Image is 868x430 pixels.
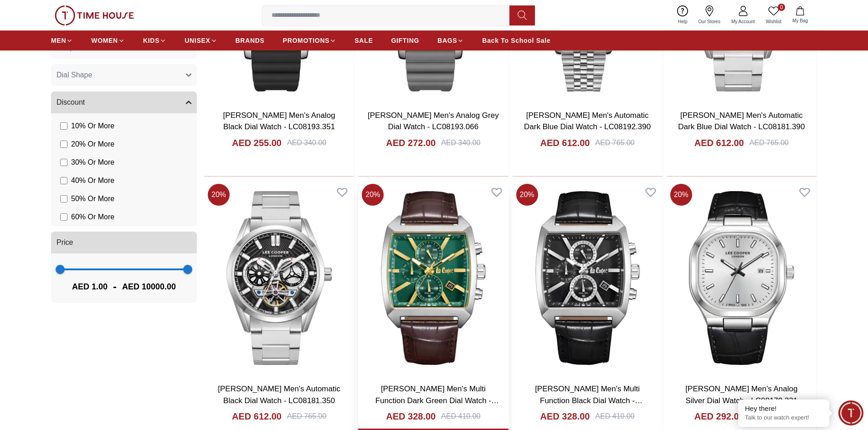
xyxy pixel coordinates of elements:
[745,414,822,422] p: Talk to our watch expert!
[667,180,817,376] img: Lee Cooper Men's Analog Silver Dial Watch - LC08179.331
[441,411,480,422] div: AED 410.00
[60,177,67,184] input: 40% Or More
[745,404,822,413] div: Hey there!
[787,5,813,26] button: My Bag
[695,18,724,25] span: Our Stores
[91,36,118,45] span: WOMEN
[540,410,590,423] h4: AED 328.00
[358,180,508,376] img: Lee Cooper Men's Multi Function Dark Green Dial Watch - LC08180.372
[283,32,337,49] a: PROMOTIONS
[482,32,550,49] a: Back To School Sale
[91,32,125,49] a: WOMEN
[51,64,197,86] button: Dial Shape
[391,36,419,45] span: GIFTING
[72,280,108,293] span: AED 1.00
[674,18,691,25] span: Help
[71,139,114,150] span: 20 % Or More
[750,137,789,148] div: AED 765.00
[437,36,457,45] span: BAGS
[354,32,373,49] a: SALE
[218,384,340,405] a: [PERSON_NAME] Men's Automatic Black Dial Watch - LC08181.350
[71,193,114,204] span: 50 % Or More
[391,32,419,49] a: GIFTING
[55,5,134,25] img: ...
[482,36,550,45] span: Back To School Sale
[789,17,812,24] span: My Bag
[71,121,114,132] span: 10 % Or More
[728,18,759,25] span: My Account
[535,384,642,416] a: [PERSON_NAME] Men's Multi Function Black Dial Watch - LC08180.351
[694,137,744,149] h4: AED 612.00
[524,111,651,132] a: [PERSON_NAME] Men's Automatic Dark Blue Dial Watch - LC08192.390
[375,384,499,416] a: [PERSON_NAME] Men's Multi Function Dark Green Dial Watch - LC08180.372
[185,36,210,45] span: UNISEX
[60,213,67,221] input: 60% Or More
[516,184,538,206] span: 20 %
[60,195,67,202] input: 50% Or More
[232,410,282,423] h4: AED 612.00
[693,4,726,27] a: Our Stores
[236,32,265,49] a: BRANDS
[236,36,265,45] span: BRANDS
[108,279,122,294] span: -
[204,180,354,376] img: Lee Cooper Men's Automatic Black Dial Watch - LC08181.350
[762,18,785,25] span: Wishlist
[678,111,805,132] a: [PERSON_NAME] Men's Automatic Dark Blue Dial Watch - LC08181.390
[595,411,634,422] div: AED 410.00
[595,137,634,148] div: AED 765.00
[60,141,67,148] input: 20% Or More
[60,159,67,166] input: 30% Or More
[386,137,436,149] h4: AED 272.00
[143,36,159,45] span: KIDS
[540,137,590,149] h4: AED 612.00
[122,280,176,293] span: AED 10000.00
[71,175,114,186] span: 40 % Or More
[208,184,230,206] span: 20 %
[56,97,85,108] span: Discount
[51,91,197,113] button: Discount
[71,212,114,223] span: 60 % Or More
[56,237,73,248] span: Price
[441,137,480,148] div: AED 340.00
[838,400,863,425] div: Chat Widget
[232,137,282,149] h4: AED 255.00
[283,36,330,45] span: PROMOTIONS
[71,157,114,168] span: 30 % Or More
[51,232,197,253] button: Price
[287,411,326,422] div: AED 765.00
[51,36,66,45] span: MEN
[670,184,692,206] span: 20 %
[362,184,384,206] span: 20 %
[223,111,335,132] a: [PERSON_NAME] Men's Analog Black Dial Watch - LC08193.351
[143,32,166,49] a: KIDS
[694,410,744,423] h4: AED 292.00
[673,4,693,27] a: Help
[60,122,67,130] input: 10% Or More
[437,32,464,49] a: BAGS
[51,32,73,49] a: MEN
[760,4,787,27] a: 0Wishlist
[386,410,436,423] h4: AED 328.00
[513,180,663,376] img: Lee Cooper Men's Multi Function Black Dial Watch - LC08180.351
[287,137,326,148] div: AED 340.00
[56,70,92,81] span: Dial Shape
[685,384,797,405] a: [PERSON_NAME] Men's Analog Silver Dial Watch - LC08179.331
[368,111,499,132] a: [PERSON_NAME] Men's Analog Grey Dial Watch - LC08193.066
[185,32,217,49] a: UNISEX
[354,36,373,45] span: SALE
[778,4,785,11] span: 0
